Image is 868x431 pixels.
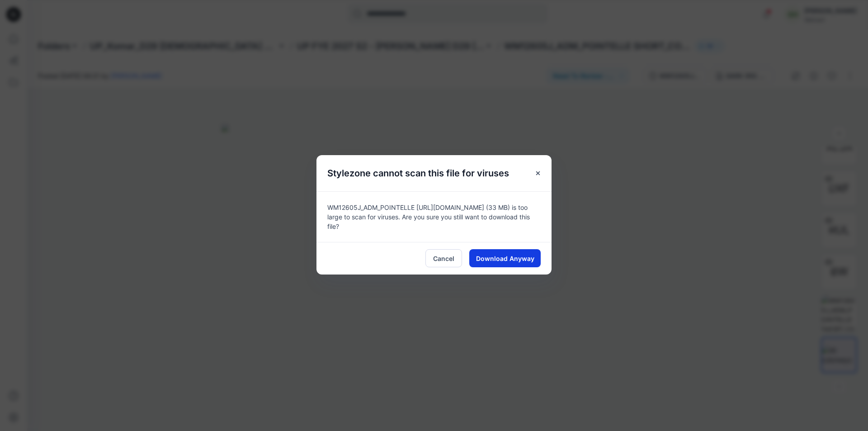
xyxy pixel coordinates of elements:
button: Cancel [425,249,462,267]
span: Download Anyway [476,254,534,263]
div: WM12605J_ADM_POINTELLE [URL][DOMAIN_NAME] (33 MB) is too large to scan for viruses. Are you sure ... [316,191,552,242]
button: Close [530,165,546,181]
button: Download Anyway [469,249,541,267]
h5: Stylezone cannot scan this file for viruses [316,155,520,191]
span: Cancel [433,254,454,263]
